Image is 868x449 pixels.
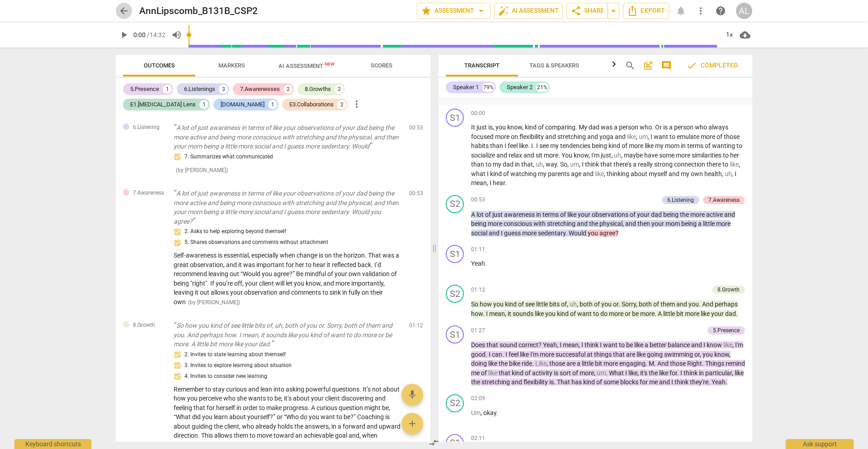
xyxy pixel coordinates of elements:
[471,133,495,140] span: focused
[701,133,717,140] span: more
[130,85,159,94] div: 5.Presence
[736,3,752,19] button: AL
[609,142,622,149] span: kind
[289,100,334,109] div: E3.Collaborations
[591,152,601,159] span: I'm
[619,124,640,131] span: person
[604,170,607,177] span: ,
[592,142,609,149] span: being
[533,142,536,149] span: .
[482,83,495,92] div: 79%
[486,161,493,168] span: to
[583,170,595,177] span: and
[698,220,703,227] span: a
[533,161,536,168] span: ,
[488,220,504,227] span: more
[504,229,522,237] span: guess
[600,161,613,168] span: that
[169,27,185,43] button: Volume
[566,3,608,19] button: Share
[485,211,492,218] span: of
[268,100,277,109] div: 1
[494,3,563,19] button: AI Assessment
[133,124,160,131] span: 6.Listening
[651,133,654,140] span: I
[740,29,750,40] span: cloud_download
[278,62,335,69] span: AI Assessment
[501,229,504,237] span: I
[133,189,164,197] span: 7.Awareness
[639,133,648,140] span: Filler word
[589,220,599,227] span: the
[480,301,493,308] span: how
[594,301,601,308] span: of
[663,124,669,131] span: is
[536,161,543,168] span: Filler word
[681,142,687,149] span: in
[724,133,740,140] span: those
[493,161,503,168] span: my
[487,170,490,177] span: I
[471,152,496,159] span: socialize
[337,100,346,109] div: 2
[546,161,557,168] span: way
[570,301,577,308] span: Filler word
[283,85,292,94] div: 2
[786,439,854,449] div: Ask support
[539,142,550,149] span: see
[518,301,525,308] span: of
[538,170,548,177] span: my
[471,220,488,227] span: being
[409,124,423,132] span: 00:53
[476,5,486,16] span: arrow_drop_down
[676,152,692,159] span: more
[371,62,392,69] span: Scores
[545,124,576,131] span: comparing
[548,170,571,177] span: parents
[116,27,132,43] button: Play
[561,152,574,159] span: You
[144,62,175,69] span: Outcomes
[471,110,485,117] span: 00:00
[490,179,493,186] span: I
[417,3,491,19] button: Assessment
[625,60,636,71] span: search
[578,211,592,218] span: your
[557,161,560,168] span: .
[567,211,578,218] span: like
[130,100,196,109] div: E1.[MEDICAL_DATA] Lens
[566,229,569,237] span: .
[687,142,705,149] span: terms
[171,29,182,40] span: volume_up
[476,124,488,131] span: just
[667,196,694,204] div: 6.Listening
[623,58,637,73] button: Search
[686,60,738,71] span: Completed
[621,152,624,159] span: ,
[550,142,560,149] span: my
[184,85,215,94] div: 6.Listenings
[569,229,588,237] span: Would
[199,100,208,109] div: 1
[615,229,618,237] span: ?
[623,3,669,19] button: Export
[446,285,464,303] div: Change speaker
[557,133,587,140] span: stretching
[538,229,566,237] span: sedentary
[519,142,528,149] span: like
[471,260,485,267] span: Yeah
[493,124,495,131] span: ,
[692,152,723,159] span: similarities
[608,5,619,16] span: arrow_drop_down
[681,220,698,227] span: being
[188,299,240,306] span: ( by [PERSON_NAME] )
[139,5,258,17] h2: AnnLipscomb_B131B_CSP2
[476,211,485,218] span: lot
[706,211,724,218] span: active
[627,133,636,140] span: Filler word
[704,170,722,177] span: health
[654,161,674,168] span: strong
[571,5,581,16] span: share
[510,170,538,177] span: watching
[655,142,665,149] span: my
